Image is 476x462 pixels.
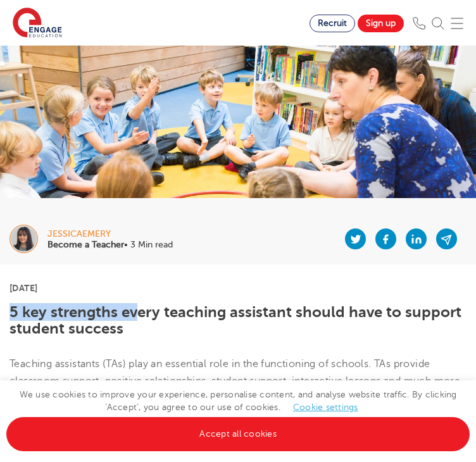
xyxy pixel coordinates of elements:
[358,15,404,32] a: Sign up
[47,240,124,249] b: Become a Teacher
[6,390,470,439] span: We use cookies to improve your experience, personalise content, and analyse website traffic. By c...
[413,17,425,30] img: Phone
[9,304,467,337] h1: 5 key strengths every teaching assistant should have to support student success
[293,403,358,412] a: Cookie settings
[47,230,173,239] div: jessicaemery
[47,240,173,249] p: • 3 Min read
[9,358,463,420] span: Teaching assistants (TAs) play an essential role in the functioning of schools. TAs provide class...
[9,284,467,292] p: [DATE]
[310,15,355,32] a: Recruit
[451,17,463,30] img: Mobile Menu
[13,8,62,39] img: Engage Education
[6,417,470,451] a: Accept all cookies
[432,17,444,30] img: Search
[318,18,347,28] span: Recruit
